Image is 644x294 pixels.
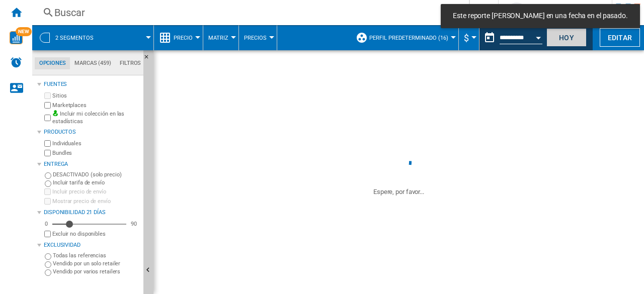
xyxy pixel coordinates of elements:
[45,172,51,179] input: DESACTIVADO (solo precio)
[44,102,51,109] input: Marketplaces
[52,230,139,238] label: Excluir no disponibles
[53,268,139,275] label: Vendido por varios retailers
[174,25,198,50] button: Precio
[52,110,139,126] label: Incluir mi colección en las estadísticas
[356,25,453,50] div: Perfil predeterminado (16)
[52,149,139,157] label: Bundles
[369,35,448,41] span: Perfil predeterminado (16)
[16,27,32,36] span: NEW
[44,198,51,205] input: Mostrar precio de envío
[52,219,126,229] md-slider: Disponibilidad
[52,110,58,116] img: mysite-bg-18x18.png
[45,269,51,276] input: Vendido por varios retailers
[208,35,228,41] span: Matriz
[52,140,139,147] label: Individuales
[479,25,544,50] div: Este reporte se basa en una fecha en el pasado.
[45,253,51,260] input: Todas las referencias
[52,188,139,195] label: Incluir precio de envío
[529,27,547,45] button: Open calendar
[464,25,474,50] button: $
[10,56,22,68] img: alerts-logo.svg
[70,57,115,69] md-tab-item: Marcas (459)
[54,6,443,20] div: Buscar
[208,25,233,50] button: Matriz
[10,31,23,44] img: wise-card.svg
[244,35,267,41] span: Precios
[373,188,424,195] ng-transclude: Espere, por favor...
[546,28,587,47] button: Hoy
[52,198,139,205] label: Mostrar precio de envío
[459,25,479,50] md-menu: Currency
[55,25,104,50] button: 2 segmentos
[44,231,51,237] input: Mostrar precio de envío
[55,35,94,41] span: 2 segmentos
[53,179,139,186] label: Incluir tarifa de envío
[128,220,139,228] div: 90
[52,102,139,109] label: Marketplaces
[369,25,453,50] button: Perfil predeterminado (16)
[53,171,139,178] label: DESACTIVADO (solo precio)
[44,209,139,217] div: Disponibilidad 21 Días
[600,28,640,47] button: Editar
[42,220,50,228] div: 0
[44,112,51,124] input: Incluir mi colección en las estadísticas
[450,11,631,21] span: Este reporte [PERSON_NAME] en una fecha en el pasado.
[45,180,51,187] input: Incluir tarifa de envío
[52,92,139,100] label: Sitios
[44,241,139,249] div: Exclusividad
[44,128,139,136] div: Productos
[464,33,469,43] span: $
[115,57,145,69] md-tab-item: Filtros
[159,25,198,50] div: Precio
[244,25,272,50] button: Precios
[44,188,51,195] input: Incluir precio de envío
[35,57,70,69] md-tab-item: Opciones
[44,150,51,156] input: Bundles
[174,35,193,41] span: Precio
[37,25,148,50] div: 2 segmentos
[44,80,139,88] div: Fuentes
[479,28,500,48] button: md-calendar
[44,160,139,168] div: Entrega
[44,140,51,147] input: Individuales
[44,92,51,99] input: Sitios
[53,260,139,267] label: Vendido por un solo retailer
[53,252,139,259] label: Todas las referencias
[143,50,155,68] button: Ocultar
[45,261,51,268] input: Vendido por un solo retailer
